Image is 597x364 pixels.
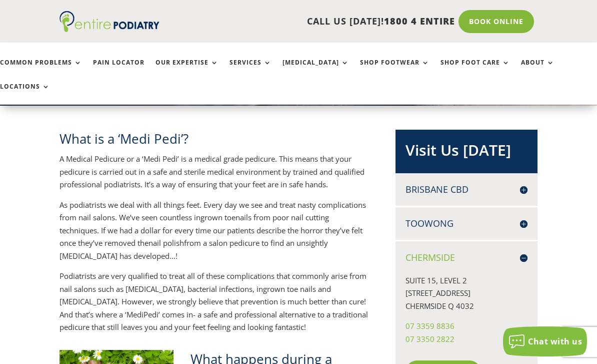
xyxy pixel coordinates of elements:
[405,321,454,331] a: 07 3359 8836
[458,10,534,33] a: Book Online
[59,11,159,32] img: logo (1)
[282,59,349,81] a: [MEDICAL_DATA]
[59,199,369,270] p: As podiatrists we deal with all things feet. Every day we see and treat nasty complications from ...
[405,140,527,166] h2: Visit Us [DATE]
[405,251,527,264] h4: Chermside
[229,59,271,81] a: Services
[59,130,369,153] h2: What is a ‘Medi Pedi’?
[165,15,454,28] p: CALL US [DATE]!
[405,274,527,320] p: SUITE 15, LEVEL 2 [STREET_ADDRESS] CHERMSIDE Q 4032
[59,153,369,199] p: A Medical Pedicure or a ‘Medi Pedi’ is a medical grade pedicure. This means that your pedicure is...
[148,238,184,248] keyword: nail polish
[440,59,510,81] a: Shop Foot Care
[405,183,527,196] h4: Brisbane CBD
[405,217,527,230] h4: Toowong
[503,326,587,356] button: Chat with us
[521,59,554,81] a: About
[59,270,369,334] p: Podiatrists are very qualified to treat all of these complications that commonly arise from nail ...
[360,59,429,81] a: Shop Footwear
[59,24,159,34] a: Entire Podiatry
[93,59,144,81] a: Pain Locator
[155,59,218,81] a: Our Expertise
[528,336,582,347] span: Chat with us
[384,15,455,27] span: 1800 4 ENTIRE
[405,334,454,344] a: 07 3350 2822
